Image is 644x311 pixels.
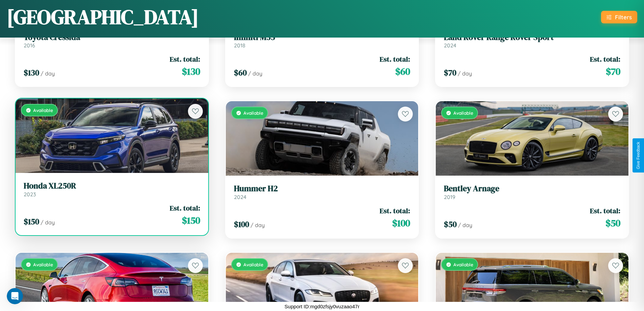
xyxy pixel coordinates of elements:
[234,67,247,78] span: $ 60
[605,216,620,230] span: $ 50
[41,70,55,77] span: / day
[380,206,410,216] span: Est. total:
[392,216,410,230] span: $ 100
[24,42,35,49] span: 2016
[243,262,263,267] span: Available
[590,54,620,64] span: Est. total:
[248,70,262,77] span: / day
[234,184,410,194] h3: Hummer H2
[458,222,472,228] span: / day
[444,32,620,42] h3: Land Rover Range Rover Sport
[170,203,200,213] span: Est. total:
[444,32,620,49] a: Land Rover Range Rover Sport2024
[380,54,410,64] span: Est. total:
[24,181,200,198] a: Honda XL250R2023
[453,110,473,116] span: Available
[234,32,410,49] a: Infiniti M352018
[444,42,456,49] span: 2024
[615,14,632,21] div: Filters
[285,302,360,311] p: Support ID: mgd0zfsjy0vuzaao47r
[33,262,53,267] span: Available
[170,54,200,64] span: Est. total:
[24,32,200,49] a: Toyota Cressida2016
[444,67,456,78] span: $ 70
[444,194,455,200] span: 2019
[606,65,620,78] span: $ 70
[24,216,39,227] span: $ 150
[636,142,641,169] div: Give Feedback
[234,219,249,230] span: $ 100
[458,70,472,77] span: / day
[24,191,36,198] span: 2023
[444,219,457,230] span: $ 50
[33,107,53,113] span: Available
[243,110,263,116] span: Available
[590,206,620,216] span: Est. total:
[234,184,410,200] a: Hummer H22024
[41,219,55,226] span: / day
[24,67,39,78] span: $ 130
[251,222,265,228] span: / day
[444,184,620,200] a: Bentley Arnage2019
[453,262,473,267] span: Available
[182,214,200,227] span: $ 150
[234,42,245,49] span: 2018
[395,65,410,78] span: $ 60
[7,288,23,304] iframe: Intercom live chat
[24,181,200,191] h3: Honda XL250R
[444,184,620,194] h3: Bentley Arnage
[7,3,199,31] h1: [GEOGRAPHIC_DATA]
[601,11,637,23] button: Filters
[234,194,246,200] span: 2024
[182,65,200,78] span: $ 130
